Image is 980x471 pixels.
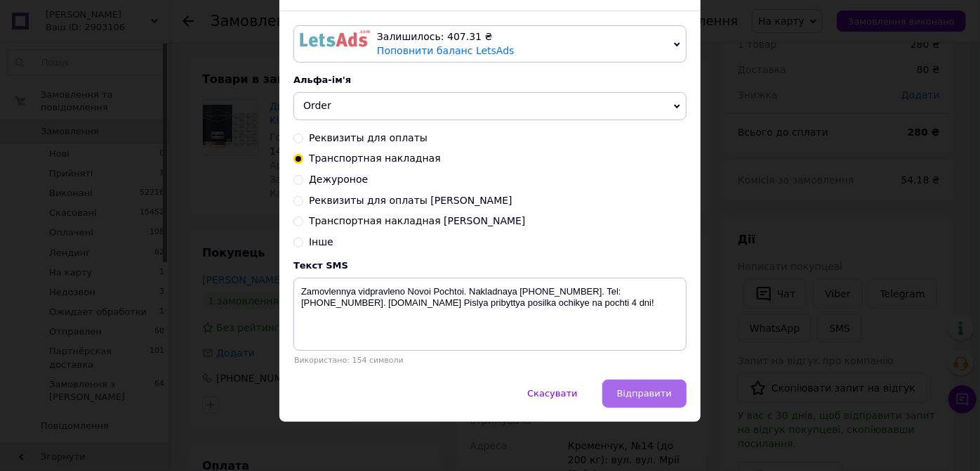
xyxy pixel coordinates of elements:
[309,132,428,143] span: Реквизиты для оплаты
[293,356,687,365] div: Використано: 154 символи
[309,174,368,185] span: Дежуроное
[309,153,441,164] span: Транспортная накладная
[293,75,351,85] span: Альфа-ім'я
[377,30,668,44] div: Залишилось: 407.31 ₴
[309,195,512,206] span: Реквизиты для оплаты [PERSON_NAME]
[293,260,687,271] div: Текст SMS
[617,388,672,399] span: Відправити
[527,388,577,399] span: Скасувати
[309,236,333,247] span: Інше
[602,380,687,408] button: Відправити
[309,215,526,226] span: Транспортная накладная [PERSON_NAME]
[293,278,687,351] textarea: Zamovlennya vidpravleno Novoi Pochtoi. Nakladnaya [PHONE_NUMBER]. Tel: [PHONE_NUMBER]. [DOMAIN_NA...
[377,45,515,56] a: Поповнити баланс LetsAds
[512,380,592,408] button: Скасувати
[303,100,331,111] span: Order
